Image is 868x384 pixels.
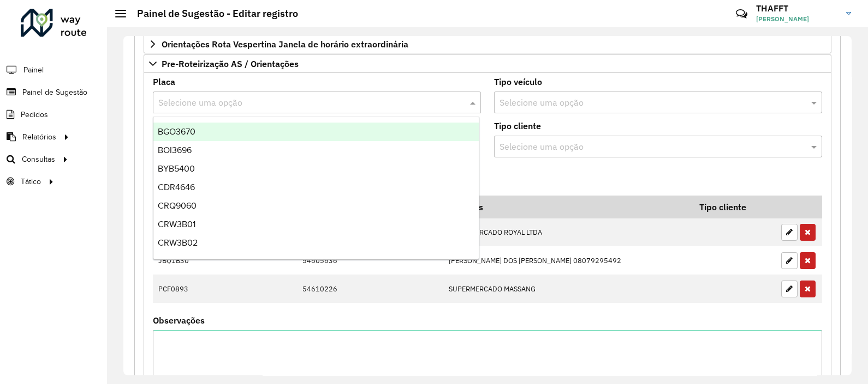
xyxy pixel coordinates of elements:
h2: Painel de Sugestão - Editar registro [126,8,298,20]
h3: THAFFT [756,3,838,14]
span: Consultas [22,154,55,165]
span: Pre-Roteirização AS / Orientações [162,59,299,68]
span: BOI3696 [158,145,192,155]
a: Contato Rápido [730,2,753,26]
th: Clientes [443,196,692,218]
span: Orientações Rota Vespertina Janela de horário extraordinária [162,40,408,48]
span: Painel de Sugestão [22,87,87,98]
ng-dropdown-panel: Options list [153,117,479,260]
td: 54605636 [296,246,443,275]
a: Pre-Roteirização AS / Orientações [144,54,831,73]
td: [PERSON_NAME] DOS [PERSON_NAME] 08079295492 [443,246,692,275]
label: Tipo cliente [494,119,541,132]
span: Painel [23,64,44,76]
td: JBQ1B30 [153,246,211,275]
span: CRW3B02 [158,238,198,247]
th: Tipo cliente [692,196,775,218]
label: Placa [153,75,175,88]
span: Pedidos [21,109,48,120]
span: CDR4646 [158,182,195,192]
span: BYB5400 [158,164,195,173]
a: Orientações Rota Vespertina Janela de horário extraordinária [144,35,831,53]
td: SUPERMERCADO MASSANG [443,275,692,303]
span: [PERSON_NAME] [756,14,838,24]
span: CRQ9060 [158,201,197,210]
label: Observações [153,314,205,327]
span: Relatórios [22,131,56,143]
span: CRW3B01 [158,220,195,229]
td: SUPERMERCADO ROYAL LTDA [443,218,692,247]
td: PCF0893 [153,275,211,303]
span: BGO3670 [158,127,195,136]
span: Tático [21,176,41,187]
td: 54610226 [296,275,443,303]
label: Tipo veículo [494,75,542,88]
